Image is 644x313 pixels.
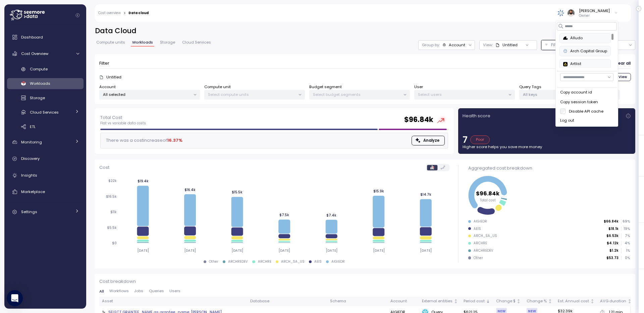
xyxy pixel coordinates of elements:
p: $66.84k [604,219,619,224]
div: ARCHREDEV [228,259,248,264]
label: Disable API cache [566,109,603,114]
div: Sorted descending [486,299,490,304]
div: There was a cost increase of [104,137,182,144]
tspan: [DATE] [373,248,384,252]
p: Cost breakdown [99,278,631,285]
p: Health score [463,113,490,119]
h2: Data Cloud [95,26,635,36]
p: 69 % [622,219,630,224]
p: Filter [99,60,109,67]
div: > [123,11,126,15]
label: Budget segment [309,84,342,90]
p: 7 % [622,234,630,238]
span: Settings [21,209,37,214]
div: AIGIEDR [331,259,345,264]
tspan: Total cost [480,198,496,202]
div: Other [474,256,483,260]
span: Jobs [134,289,143,293]
img: 68790ce639d2d68da1992664.PNG [557,9,565,16]
a: Workloads [7,78,84,89]
span: ETL [30,124,36,129]
label: Account [99,84,116,90]
p: Higher score helps you save more money [463,144,631,149]
span: Cloud Services [30,110,59,115]
p: 19 % [622,227,630,231]
tspan: [DATE] [231,248,243,252]
p: Total Cost [100,114,146,121]
div: Alludo [563,35,607,41]
p: All selected [103,92,191,97]
span: Workloads [30,81,50,86]
button: Clear all [614,59,631,68]
div: Not sorted [548,299,552,304]
div: ARCHRE [258,259,271,264]
tspan: $11k [110,210,117,214]
tspan: $15.9k [373,189,384,193]
p: 4 % [622,241,630,246]
tspan: [DATE] [184,248,196,252]
p: 7 [463,135,468,144]
span: Compute units [96,41,125,44]
p: 1 % [622,248,630,253]
div: AIGIEDR [474,219,487,224]
span: Cloud Services [182,41,211,44]
div: ARCH_SA_US [281,259,305,264]
p: Flat vs variable data costs [100,121,146,126]
p: Untitled [106,74,121,80]
tspan: $0 [112,241,117,245]
div: Not sorted [627,299,632,304]
p: Filter [551,42,561,48]
tspan: [DATE] [278,248,290,252]
a: Discovery [7,152,84,166]
p: Cost [99,164,109,171]
p: Select users [418,92,505,97]
tspan: $5.5k [107,225,117,230]
th: Change %Not sorted [524,297,555,306]
div: Asset [102,298,245,304]
div: Log out [560,118,613,124]
div: Data cloud [128,11,149,15]
span: All [99,290,104,293]
p: $6.53k [606,234,619,238]
div: AEIS [314,259,322,264]
span: Marketplace [21,189,45,194]
span: Storage [30,95,45,101]
span: Monitoring [21,139,42,145]
a: Insights [7,169,84,182]
div: Not sorted [516,299,521,304]
tspan: [DATE] [137,248,149,252]
button: Analyze [412,136,445,145]
label: User [414,84,423,90]
img: 68790ce639d2d68da1992664.PNG [563,49,568,53]
tspan: $7.4k [326,213,336,217]
div: Copy account id [560,89,613,96]
tspan: $16.5k [106,194,117,198]
a: Cost overview [98,11,121,15]
span: Storage [160,41,175,44]
a: Compute [7,64,84,75]
tspan: $22k [108,179,117,183]
th: External entitiesNot sorted [419,297,461,306]
span: Analyze [423,136,439,145]
tspan: [DATE] [420,248,432,252]
span: Insights [21,173,37,178]
label: Query Tags [519,84,541,90]
div: Not sorted [590,299,595,304]
p: View: [483,42,493,48]
a: Monitoring [7,135,84,149]
th: Period costSorted descending [461,297,493,306]
p: Select budget segments [313,92,400,97]
span: Compute [30,66,48,72]
div: Not sorted [453,299,458,304]
tspan: $96.84k [476,189,499,197]
button: Collapse navigation [73,13,82,18]
div: ARCHRE [474,241,487,246]
span: Discovery [21,156,40,161]
div: Filter [541,40,580,50]
div: AVG duration [600,298,626,304]
div: Open Intercom Messenger [7,290,23,306]
div: Est. Annual cost [558,298,589,304]
img: 6628aa71fabf670d87b811be.PNG [563,62,568,66]
div: ARCHREDEV [474,248,493,253]
a: Dashboard [7,30,84,44]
